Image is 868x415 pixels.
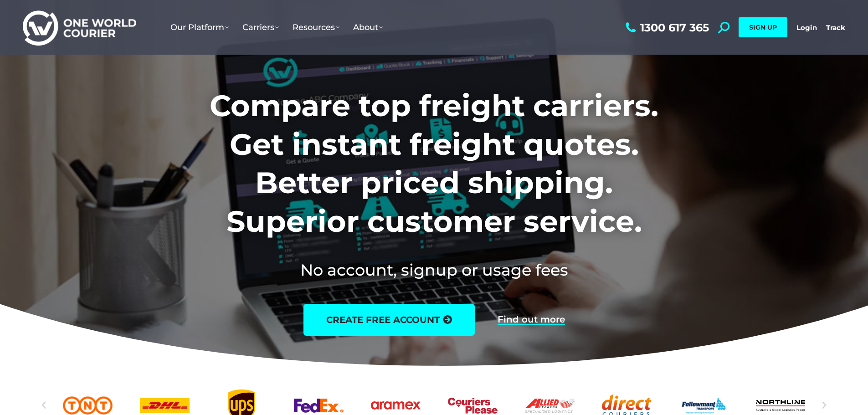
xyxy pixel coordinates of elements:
a: About [346,13,390,41]
span: Carriers [242,22,279,32]
a: Login [796,23,817,32]
h1: Compare top freight carriers. Get instant freight quotes. Better priced shipping. Superior custom... [149,87,719,241]
span: SIGN UP [749,23,777,31]
span: Our Platform [170,22,229,32]
a: Resources [286,13,346,41]
a: SIGN UP [739,17,787,37]
h2: No account, signup or usage fees [149,259,719,281]
a: Find out more [498,315,565,325]
img: One World Courier [23,9,136,46]
span: About [353,22,383,32]
a: Track [826,23,845,32]
a: Carriers [236,13,286,41]
a: 1300 617 365 [623,22,709,33]
a: Our Platform [164,13,236,41]
span: Resources [293,22,339,32]
a: create free account [303,304,475,336]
